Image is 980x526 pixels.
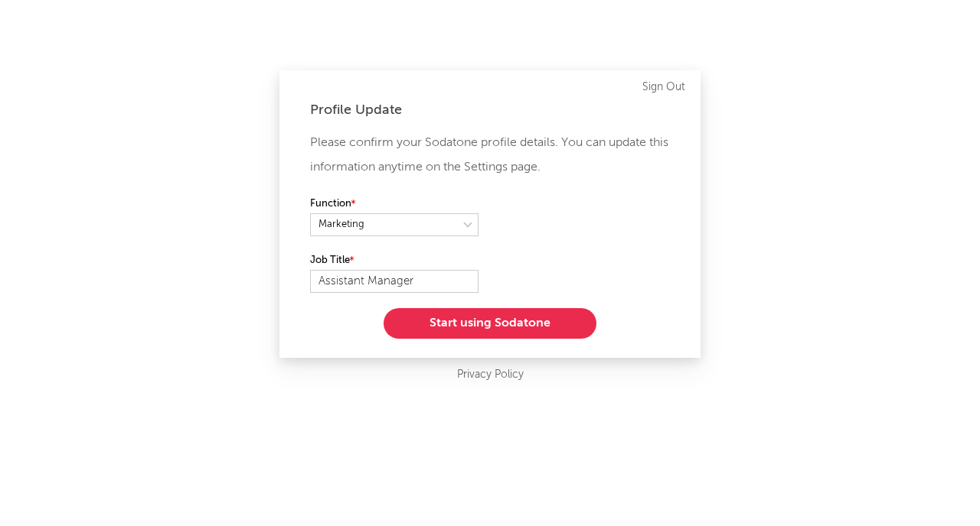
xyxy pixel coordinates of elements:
[310,101,670,119] div: Profile Update
[642,78,685,96] a: Sign Out
[310,252,479,270] label: Job Title
[310,131,670,180] p: Please confirm your Sodatone profile details. You can update this information anytime on the Sett...
[457,365,524,385] a: Privacy Policy
[384,308,596,339] button: Start using Sodatone
[310,195,479,213] label: Function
